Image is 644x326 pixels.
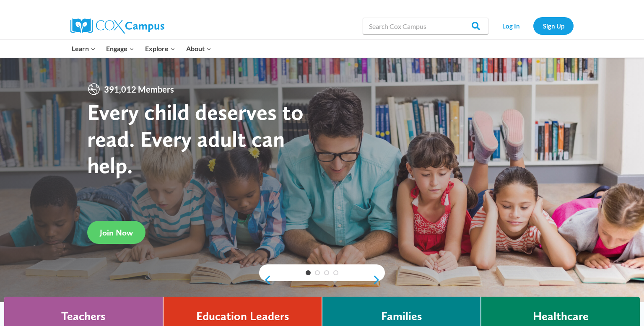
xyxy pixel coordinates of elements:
img: Cox Campus [70,18,164,34]
div: content slider buttons [259,272,385,288]
span: Explore [145,43,175,54]
span: 391,012 Members [101,83,177,96]
input: Search Cox Campus [363,18,488,34]
a: 3 [324,270,329,275]
a: next [372,275,385,285]
a: 2 [315,270,320,275]
a: Join Now [87,221,145,244]
span: About [186,43,211,54]
a: 1 [306,270,311,275]
span: Join Now [100,228,133,238]
a: Sign Up [533,17,574,34]
nav: Primary Navigation [66,40,216,57]
a: 4 [333,270,338,275]
span: Engage [106,43,134,54]
h4: Healthcare [533,309,589,323]
h4: Families [381,309,422,323]
a: previous [259,275,272,285]
a: Log In [493,17,529,34]
span: Learn [72,43,96,54]
h4: Education Leaders [196,309,289,323]
h4: Teachers [61,309,106,323]
strong: Every child deserves to read. Every adult can help. [87,98,304,179]
nav: Secondary Navigation [493,17,574,34]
